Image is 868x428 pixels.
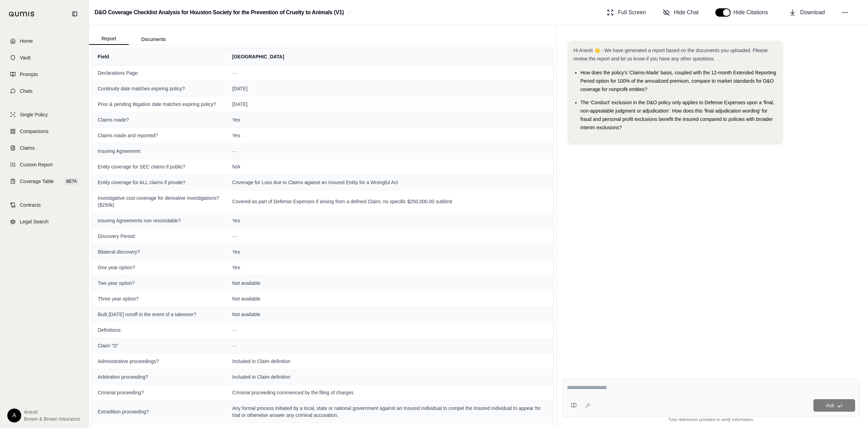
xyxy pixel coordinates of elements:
[813,399,855,412] button: Ask
[98,101,221,108] span: Prior & pending litigation date matches expiring policy?
[69,8,80,19] button: Collapse sidebar
[20,111,48,118] span: Single Policy
[618,8,646,17] span: Full Screen
[5,33,85,49] a: Home
[232,280,548,287] span: Not available
[20,145,35,151] span: Claims
[98,264,221,271] span: One year option?
[5,50,85,65] a: Vault
[5,83,85,99] a: Chats
[98,69,221,76] span: Declarations Page:
[64,178,79,185] span: BETA
[20,71,38,78] span: Prompts
[580,70,776,92] span: How does the policy's 'Claims-Made' basis, coupled with the 12-month Extended Reporting Period op...
[580,100,774,130] span: The 'Conduct' exclusion in the D&O policy only applies to Defense Expenses upon a 'final, non-app...
[98,373,221,380] span: Arbitration proceeding?
[232,132,548,139] span: Yes
[98,248,221,255] span: Bilateral discovery?
[232,248,548,255] span: Yes
[232,179,548,186] span: Coverage for Loss due to Claims against an Insured Entity for a Wrongful Act
[232,148,237,154] span: —
[232,233,237,239] span: —
[98,233,221,240] span: Discovery Period:
[20,178,54,185] span: Coverage Table
[232,373,548,380] span: Included in Claim definition
[5,124,85,139] a: Comparisons
[98,358,221,365] span: Administrative proceedings?
[98,389,221,396] span: Criminal proceeding?
[20,218,49,225] span: Legal Search
[98,163,221,170] span: Entity coverage for SEC claims if public?
[98,327,221,334] span: Definitions:
[9,11,35,17] img: Qumis Logo
[95,6,344,19] h2: D&O Coverage Checklist Analysis for Houston Society for the Prevention of Cruelty to Animals (V1)
[232,405,548,419] span: Any formal process initiated by a local, state or national government against an Insured Individu...
[20,161,53,168] span: Custom Report
[562,417,860,422] div: *Use references provided to verify information.
[604,6,649,19] button: Full Screen
[98,311,221,318] span: Built [DATE] runoff in the event of a takeover?
[5,140,85,156] a: Claims
[24,409,80,415] span: Anesti
[20,201,41,208] span: Contracts
[232,389,548,396] span: Criminal proceeding commenced by the filing of charges
[98,295,221,302] span: Three year option?
[232,116,548,123] span: Yes
[227,48,553,65] th: [GEOGRAPHIC_DATA]
[98,217,221,224] span: Insuring Agreements non rescindable?
[98,408,221,415] span: Extradition proceeding?
[232,70,237,76] span: —
[24,415,80,422] span: Brown & Brown Insurance
[5,174,85,189] a: Coverage TableBETA
[573,48,767,61] span: Hi Anesti 👋 - We have generated a report based on the documents you uploaded. Please review the r...
[129,34,178,45] button: Documents
[232,163,548,170] span: N/A
[733,8,772,17] span: Hide Citations
[7,409,21,422] div: A
[674,8,699,17] span: Hide Chat
[20,54,31,61] span: Vault
[800,8,825,17] span: Download
[786,6,828,19] button: Download
[20,128,48,135] span: Comparisons
[20,38,33,44] span: Home
[98,280,221,287] span: Two year option?
[98,85,221,92] span: Continuity date matches expiring policy?
[89,33,129,45] button: Report
[98,342,221,349] span: Claim "D"
[5,157,85,172] a: Custom Report
[232,198,548,205] span: Covered as part of Defense Expenses if arising from a defined Claim; no specific $250,000.00 subl...
[232,358,548,365] span: Included in Claim definition
[5,214,85,229] a: Legal Search
[5,67,85,82] a: Prompts
[232,217,548,224] span: Yes
[232,101,548,108] span: [DATE]
[98,132,221,139] span: Claims made and reported?
[5,107,85,122] a: Single Policy
[232,85,548,92] span: [DATE]
[98,148,221,155] span: Insuring Agreement:
[232,327,237,333] span: —
[826,403,834,408] span: Ask
[232,343,237,348] span: —
[232,295,548,302] span: Not available
[92,48,227,65] th: Field
[660,6,701,19] button: Hide Chat
[232,264,548,271] span: Yes
[98,116,221,123] span: Claims made?
[232,311,548,318] span: Not available
[98,179,221,186] span: Entity coverage for ALL claims if private?
[98,195,221,208] span: Investigative cost coverage for derivative investigations? ($250k)
[20,88,33,94] span: Chats
[5,197,85,213] a: Contracts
